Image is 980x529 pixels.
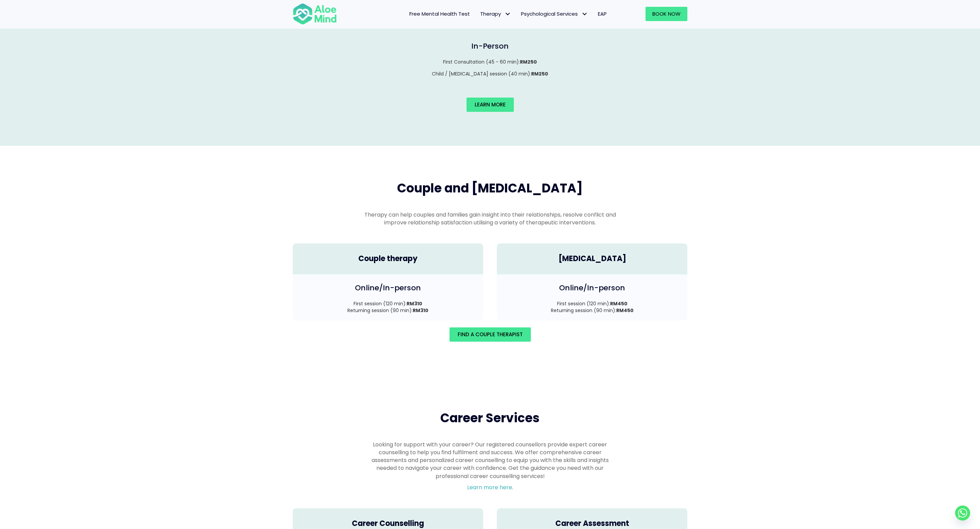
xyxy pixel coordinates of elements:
[531,70,548,77] strong: RM250
[504,254,681,264] h4: [MEDICAL_DATA]
[480,10,511,17] span: Therapy
[450,327,531,342] a: Find A Couple Therapist
[409,10,470,17] span: Free Mental Health Test
[467,483,512,491] a: Learn more here
[504,283,681,293] h4: Online/In-person
[646,7,687,21] a: Book Now
[521,10,588,17] span: Psychological Services
[652,10,681,17] span: Book Now
[299,283,476,293] h4: Online/In-person
[955,506,970,521] a: Whatsapp
[362,211,618,226] p: Therapy can help couples and families gain insight into their relationships, resolve conflict and...
[475,101,506,108] span: Learn More
[610,300,627,307] strong: RM450
[299,300,476,314] p: First session (120 min): Returning session (90 min):
[504,518,681,529] h4: Career Assessment
[293,3,337,25] img: Aloe mind Logo
[458,331,523,338] span: Find A Couple Therapist
[299,58,681,65] p: First Consultation (45 - 60 min):
[362,483,618,491] p: .
[593,7,612,21] a: EAP
[413,307,428,314] strong: RM310
[299,41,681,52] h4: In-Person
[362,441,618,480] p: Looking for support with your career? Our registered counsellors provide expert career counsellin...
[520,58,537,65] strong: RM250
[407,300,422,307] strong: RM310
[404,7,475,21] a: Free Mental Health Test
[475,7,516,21] a: TherapyTherapy: submenu
[579,9,589,19] span: Psychological Services: submenu
[504,300,681,314] p: First session (120 min): Returning session (90 min):
[299,70,681,77] p: Child / [MEDICAL_DATA] session (40 min):
[467,98,514,112] a: Learn More
[598,10,607,17] span: EAP
[299,254,476,264] h4: Couple therapy
[516,7,593,21] a: Psychological ServicesPsychological Services: submenu
[299,518,476,529] h4: Career Counselling
[346,7,612,21] nav: Menu
[440,409,540,427] span: Career Services
[616,307,634,314] strong: RM450
[503,9,512,19] span: Therapy: submenu
[397,180,583,197] span: Couple and [MEDICAL_DATA]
